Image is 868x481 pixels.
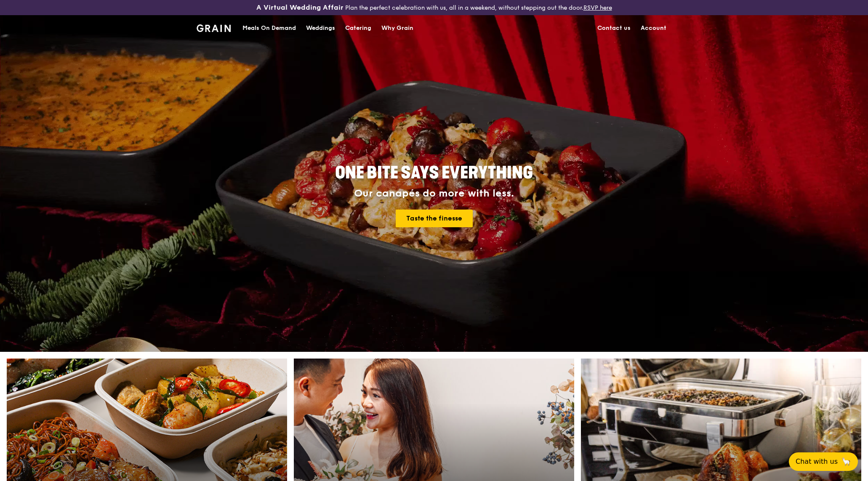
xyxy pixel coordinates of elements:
[340,16,376,41] a: Catering
[376,16,418,41] a: Why Grain
[396,210,473,227] a: Taste the finesse
[636,16,671,41] a: Account
[381,16,413,41] div: Why Grain
[256,3,343,12] h3: A Virtual Wedding Affair
[841,457,851,467] span: 🦙
[192,3,676,12] div: Plan the perfect celebration with us, all in a weekend, without stepping out the door.
[306,16,335,41] div: Weddings
[796,457,838,467] span: Chat with us
[583,4,612,11] a: RSVP here
[282,188,586,199] div: Our canapés do more with less.
[197,15,231,40] a: GrainGrain
[242,16,296,41] div: Meals On Demand
[789,452,858,471] button: Chat with us🦙
[592,16,636,41] a: Contact us
[301,16,340,41] a: Weddings
[197,24,231,32] img: Grain
[335,163,533,183] span: ONE BITE SAYS EVERYTHING
[345,16,371,41] div: Catering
